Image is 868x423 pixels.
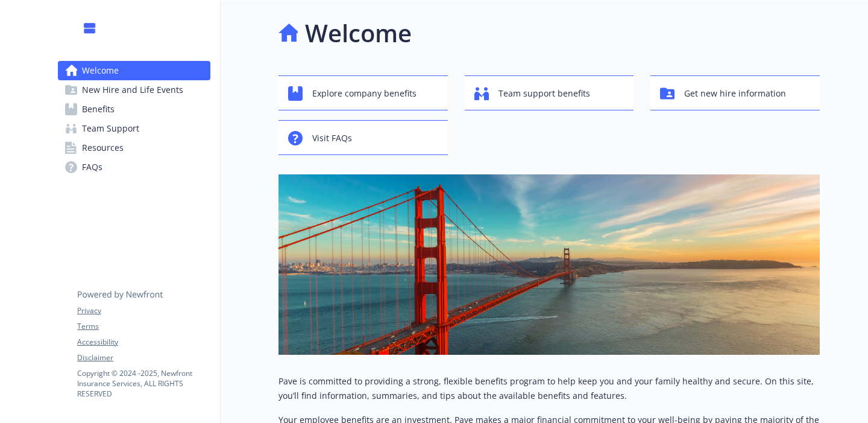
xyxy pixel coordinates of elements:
[305,15,412,51] h1: Welcome
[82,100,115,119] span: Benefits
[82,138,124,157] span: Resources
[58,157,210,177] a: FAQs
[77,305,210,316] a: Privacy
[650,75,820,110] button: Get new hire information
[77,352,210,363] a: Disclaimer
[58,80,210,100] a: New Hire and Life Events
[82,119,139,138] span: Team Support
[82,157,102,177] span: FAQs
[684,82,786,105] span: Get new hire information
[58,100,210,119] a: Benefits
[312,127,352,150] span: Visit FAQs
[77,337,210,348] a: Accessibility
[278,120,448,155] button: Visit FAQs
[77,321,210,332] a: Terms
[278,374,820,403] p: Pave is committed to providing a strong, flexible benefits program to help keep you and your fami...
[465,75,634,110] button: Team support benefits
[77,368,210,399] p: Copyright © 2024 - 2025 , Newfront Insurance Services, ALL RIGHTS RESERVED
[278,75,448,110] button: Explore company benefits
[82,61,119,80] span: Welcome
[58,61,210,80] a: Welcome
[278,174,820,355] img: overview page banner
[498,82,590,105] span: Team support benefits
[58,138,210,157] a: Resources
[82,80,183,100] span: New Hire and Life Events
[312,82,417,105] span: Explore company benefits
[58,119,210,138] a: Team Support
